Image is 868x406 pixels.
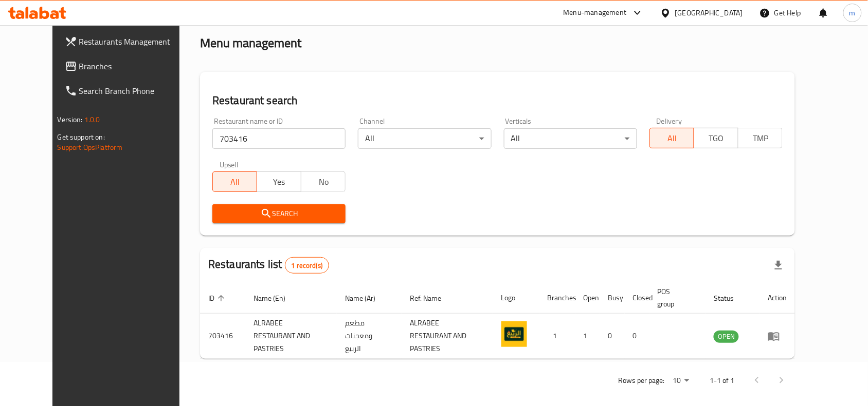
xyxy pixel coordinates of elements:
[658,285,694,310] span: POS group
[501,321,527,347] img: ALRABEE RESTAURANT AND PASTRIES
[600,282,625,314] th: Busy
[212,204,346,223] button: Search
[58,130,105,144] span: Get support on:
[714,292,747,304] span: Status
[220,161,239,168] label: Upsell
[212,171,257,192] button: All
[57,29,197,54] a: Restaurants Management
[257,171,301,192] button: Yes
[254,292,299,304] span: Name (En)
[208,292,228,304] span: ID
[575,314,600,359] td: 1
[221,207,337,220] span: Search
[649,128,694,148] button: All
[301,171,346,192] button: No
[305,175,341,189] span: No
[759,282,795,314] th: Action
[618,374,664,387] p: Rows per page:
[766,253,791,278] div: Export file
[79,85,189,97] span: Search Branch Phone
[738,128,783,148] button: TMP
[212,93,783,108] h2: Restaurant search
[358,128,491,149] div: All
[654,131,690,146] span: All
[261,175,297,189] span: Yes
[79,60,189,72] span: Branches
[698,131,734,146] span: TGO
[675,7,743,18] div: [GEOGRAPHIC_DATA]
[200,282,795,359] table: enhanced table
[245,314,337,359] td: ALRABEE RESTAURANT AND PASTRIES
[539,314,575,359] td: 1
[625,314,649,359] td: 0
[625,282,649,314] th: Closed
[337,314,402,359] td: مطعم ومعجنات الربيع
[600,314,625,359] td: 0
[217,175,253,189] span: All
[200,35,301,51] h2: Menu management
[200,314,245,359] td: 703416
[57,54,197,79] a: Branches
[58,141,123,154] a: Support.OpsPlatform
[493,282,539,314] th: Logo
[79,35,189,48] span: Restaurants Management
[710,374,734,387] p: 1-1 of 1
[504,128,637,149] div: All
[539,282,575,314] th: Branches
[285,257,330,274] div: Total records count
[849,7,856,18] span: m
[402,314,493,359] td: ALRABEE RESTAURANT AND PASTRIES
[345,292,389,304] span: Name (Ar)
[84,113,100,126] span: 1.0.0
[743,131,779,146] span: TMP
[714,331,739,342] span: OPEN
[575,282,600,314] th: Open
[58,113,83,126] span: Version:
[657,118,682,125] label: Delivery
[564,7,627,19] div: Menu-management
[694,128,738,148] button: TGO
[285,261,329,270] span: 1 record(s)
[410,292,455,304] span: Ref. Name
[212,128,346,149] input: Search for restaurant name or ID..
[57,79,197,103] a: Search Branch Phone
[668,373,693,389] div: Rows per page:
[208,257,329,274] h2: Restaurants list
